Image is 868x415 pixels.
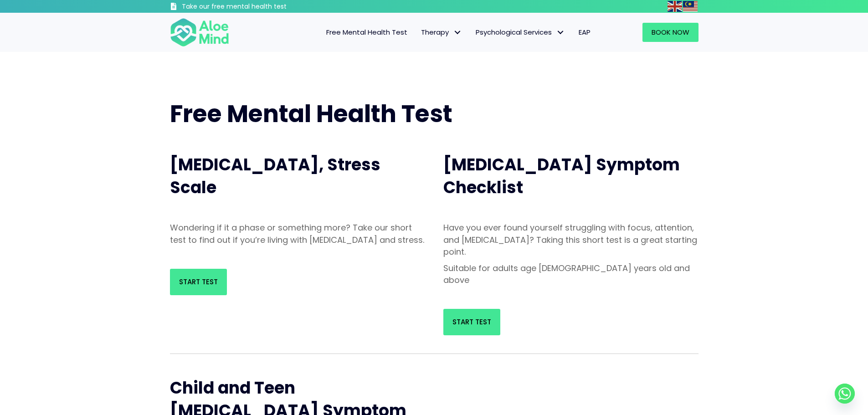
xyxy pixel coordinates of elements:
[652,27,689,37] span: Book Now
[683,1,699,11] a: Malay
[443,222,699,257] p: Have you ever found yourself struggling with focus, attention, and [MEDICAL_DATA]? Taking this sh...
[421,27,462,37] span: Therapy
[182,2,335,11] h3: Take our free mental health test
[476,27,565,37] span: Psychological Services
[683,1,698,12] img: ms
[170,269,227,295] a: Start Test
[414,23,469,42] a: TherapyTherapy: submenu
[668,1,682,12] img: en
[443,153,680,199] span: [MEDICAL_DATA] Symptom Checklist
[443,309,500,335] a: Start Test
[554,26,567,39] span: Psychological Services: submenu
[835,384,855,404] a: Whatsapp
[326,27,407,37] span: Free Mental Health Test
[319,23,414,42] a: Free Mental Health Test
[241,23,597,42] nav: Menu
[170,17,229,47] img: Aloe mind Logo
[579,27,591,37] span: EAP
[443,262,699,286] p: Suitable for adults age [DEMOGRAPHIC_DATA] years old and above
[170,153,380,199] span: [MEDICAL_DATA], Stress Scale
[170,97,452,130] span: Free Mental Health Test
[170,2,335,13] a: Take our free mental health test
[452,317,491,327] span: Start Test
[668,1,683,11] a: English
[572,23,597,42] a: EAP
[451,26,464,39] span: Therapy: submenu
[170,222,425,246] p: Wondering if it a phase or something more? Take our short test to find out if you’re living with ...
[469,23,572,42] a: Psychological ServicesPsychological Services: submenu
[642,23,699,42] a: Book Now
[179,277,218,287] span: Start Test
